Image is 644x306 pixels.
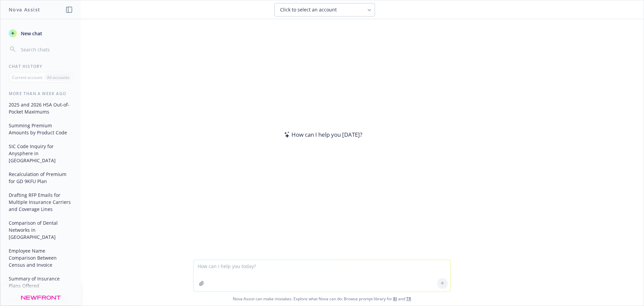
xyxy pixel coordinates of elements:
[19,45,73,54] input: Search chats
[6,141,75,166] button: SIC Code Inquiry for Anysphere in [GEOGRAPHIC_DATA]
[6,120,75,138] button: Summing Premium Amounts by Product Code
[1,91,81,96] div: More than a week ago
[6,99,75,117] button: 2025 and 2026 HSA Out-of-Pocket Maximums
[393,296,397,302] a: BI
[6,245,75,270] button: Employee Name Comparison Between Census and Invoice
[19,30,42,37] span: New chat
[1,63,81,69] div: Chat History
[3,292,641,306] span: Nova Assist can make mistakes. Explore what Nova can do: Browse prompt library for and
[47,75,69,80] p: All accounts
[6,273,75,291] button: Summary of Insurance Plans Offered
[280,6,337,13] span: Click to select an account
[6,189,75,215] button: Drafting RFP Emails for Multiple Insurance Carriers and Coverage Lines
[6,169,75,187] button: Recalculation of Premium for GD 9KFU Plan
[6,217,75,243] button: Comparison of Dental Networks in [GEOGRAPHIC_DATA]
[282,130,362,139] div: How can I help you [DATE]?
[9,6,40,13] h1: Nova Assist
[12,75,42,80] p: Current account
[6,27,75,39] button: New chat
[274,3,375,16] button: Click to select an account
[406,296,411,302] a: TR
